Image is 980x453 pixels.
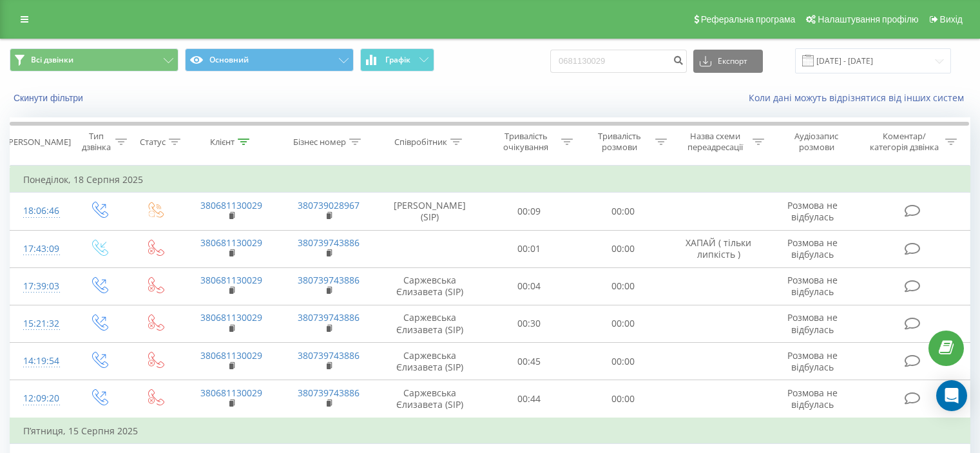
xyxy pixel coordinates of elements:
td: 00:44 [483,380,576,418]
button: Скинути фільтри [10,92,90,104]
a: 380681130029 [200,236,262,249]
span: Розмова не відбулась [787,349,838,373]
a: 380681130029 [200,311,262,323]
td: Саржевська Єлизавета (SIP) [378,380,483,418]
span: Розмова не відбулась [787,311,838,335]
span: Графік [385,55,410,64]
td: Саржевська Єлизавета (SIP) [378,305,483,342]
div: Назва схеми переадресації [682,131,749,153]
td: П’ятниця, 15 Серпня 2025 [10,418,970,444]
div: Бізнес номер [293,137,346,148]
span: Налаштування профілю [818,14,918,24]
td: 00:00 [576,380,669,418]
input: Пошук за номером [550,50,687,73]
a: 380681130029 [200,349,262,361]
a: 380739743886 [298,311,360,323]
td: Саржевська Єлизавета (SIP) [378,267,483,305]
a: 380739743886 [298,387,360,399]
td: 00:09 [483,193,576,230]
div: Статус [140,137,166,148]
div: 12:09:20 [23,386,57,411]
td: [PERSON_NAME] (SIP) [378,193,483,230]
a: 380739743886 [298,236,360,249]
div: Тип дзвінка [81,131,111,153]
td: Саржевська Єлизавета (SIP) [378,343,483,380]
a: 380681130029 [200,274,262,286]
div: 17:43:09 [23,236,57,262]
div: Тривалість розмови [588,131,652,153]
a: 380739743886 [298,274,360,286]
div: 17:39:03 [23,274,57,299]
div: [PERSON_NAME] [6,137,71,148]
span: Розмова не відбулась [787,274,838,298]
div: Тривалість очікування [494,131,559,153]
a: 380739028967 [298,199,360,211]
span: Розмова не відбулась [787,236,838,260]
div: Коментар/категорія дзвінка [867,131,942,153]
td: 00:45 [483,343,576,380]
span: Вихід [940,14,963,24]
div: Open Intercom Messenger [936,380,967,411]
div: Аудіозапис розмови [779,131,854,153]
a: 380739743886 [298,349,360,361]
td: 00:30 [483,305,576,342]
td: 00:00 [576,193,669,230]
span: Розмова не відбулась [787,199,838,223]
span: Всі дзвінки [31,55,73,65]
a: 380681130029 [200,387,262,399]
div: Співробітник [394,137,447,148]
div: 18:06:46 [23,198,57,224]
td: Понеділок, 18 Серпня 2025 [10,167,970,193]
button: Основний [185,48,354,72]
td: ХАПАЙ ( тільки липкість ) [669,230,767,267]
div: Клієнт [210,137,235,148]
td: 00:00 [576,305,669,342]
button: Графік [360,48,434,72]
div: 15:21:32 [23,311,57,336]
span: Реферальна програма [701,14,796,24]
a: 380681130029 [200,199,262,211]
button: Експорт [693,50,763,73]
div: 14:19:54 [23,349,57,374]
td: 00:00 [576,343,669,380]
td: 00:01 [483,230,576,267]
button: Всі дзвінки [10,48,178,72]
td: 00:00 [576,230,669,267]
span: Розмова не відбулась [787,387,838,410]
a: Коли дані можуть відрізнятися вiд інших систем [749,92,970,104]
td: 00:00 [576,267,669,305]
td: 00:04 [483,267,576,305]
